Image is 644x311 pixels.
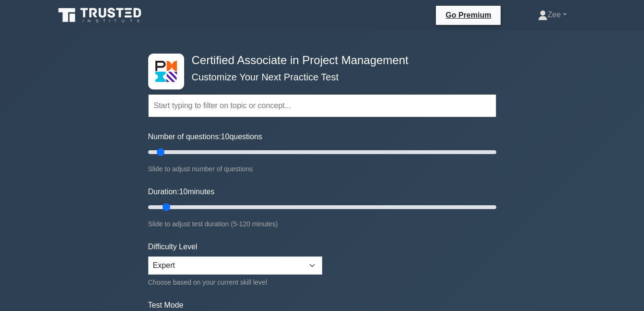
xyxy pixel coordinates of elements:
[148,300,496,311] label: Test Mode
[188,54,449,67] h4: Certified Associate in Project Management
[148,163,496,175] div: Slide to adjust number of questions
[148,186,215,198] label: Duration: minutes
[148,218,496,230] div: Slide to adjust test duration (5-120 minutes)
[221,133,230,141] span: 10
[515,5,590,24] a: Zee
[148,94,496,117] input: Start typing to filter on topic or concept...
[440,9,497,21] a: Go Premium
[179,188,187,196] span: 10
[148,131,262,143] label: Number of questions: questions
[148,241,198,253] label: Difficulty Level
[148,277,322,288] div: Choose based on your current skill level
